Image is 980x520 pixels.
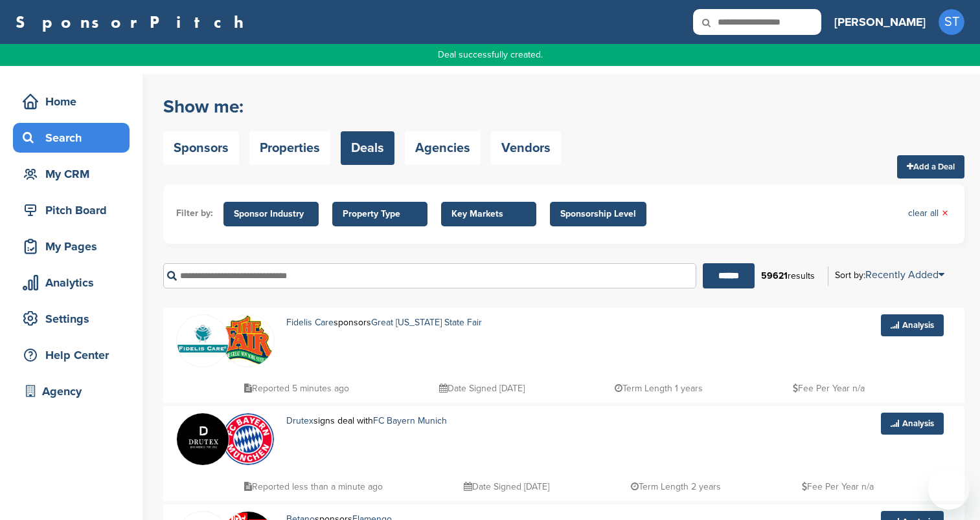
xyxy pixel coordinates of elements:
a: Vendors [491,131,561,165]
a: FC Bayern Munich [373,415,447,426]
div: Settings [19,307,130,330]
div: Pitch Board [19,199,130,222]
b: 59621 [761,270,788,281]
a: Settings [13,304,130,334]
img: Images (4) [177,413,229,465]
p: Fee Per Year n/a [802,479,874,495]
a: Add a Deal [897,155,964,179]
p: Reported less than a minute ago [244,479,383,495]
span: Sponsor Industry [234,207,308,221]
div: Agency [19,380,130,403]
img: Open uri20141112 64162 1l1jknv?1415809301 [222,413,274,465]
a: My Pages [13,232,130,261]
p: Term Length 1 years [615,380,703,396]
p: Reported 5 minutes ago [244,380,349,396]
h3: [PERSON_NAME] [834,13,926,31]
a: clear all× [908,206,948,221]
div: Sort by: [835,270,944,280]
div: Help Center [19,343,130,367]
a: Pitch Board [13,195,130,225]
a: Agencies [405,131,481,165]
a: Analytics [13,268,130,298]
div: results [755,265,821,287]
div: Home [19,90,130,113]
img: Download [222,315,274,366]
p: Term Length 2 years [631,479,721,495]
a: Fidelis Care [286,317,334,328]
a: My CRM [13,159,130,189]
span: ST [939,9,964,35]
p: sponsors [286,314,543,330]
a: [PERSON_NAME] [834,8,926,36]
li: Filter by: [176,206,213,221]
div: Search [19,126,130,149]
h2: Show me: [163,95,561,118]
a: Properties [249,131,330,165]
a: Analysis [881,314,944,336]
p: Date Signed [DATE] [439,380,525,396]
div: Analytics [19,271,130,294]
a: Recently Added [865,268,944,281]
a: SponsorPitch [16,14,252,30]
p: Fee Per Year n/a [793,380,865,396]
a: Deals [341,131,394,165]
span: Key Markets [451,207,526,221]
span: Sponsorship Level [560,207,636,221]
span: Property Type [343,207,417,221]
a: Sponsors [163,131,239,165]
span: × [942,206,948,221]
a: Agency [13,376,130,406]
a: Drutex [286,415,313,426]
p: signs deal with [286,413,498,429]
a: Help Center [13,340,130,370]
p: Date Signed [DATE] [464,479,549,495]
a: Home [13,87,130,116]
img: Data [177,315,229,367]
a: Search [13,123,130,153]
div: My CRM [19,162,130,186]
a: Great [US_STATE] State Fair [371,317,482,328]
div: My Pages [19,235,130,258]
iframe: Button to launch messaging window [928,468,970,510]
a: Analysis [881,413,944,435]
